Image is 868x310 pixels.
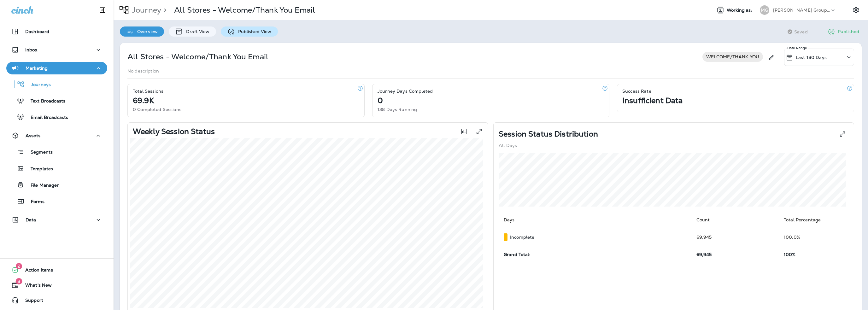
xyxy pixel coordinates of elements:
[133,107,181,112] p: 0 Completed Sessions
[25,29,49,34] p: Dashboard
[19,298,43,305] span: Support
[6,162,107,175] button: Templates
[25,199,44,205] p: Forms
[161,5,167,15] p: >
[787,45,808,50] p: Date Range
[133,98,154,103] p: 69.9K
[378,98,383,103] p: 0
[836,128,849,140] button: View Pie expanded to full screen
[457,125,470,138] button: Toggle between session count and session percentage
[727,8,754,13] span: Working as:
[134,29,158,34] p: Overview
[702,54,763,59] span: WELCOME/THANK YOU
[6,178,107,191] button: File Manager
[94,4,111,16] button: Collapse Sidebar
[19,267,53,275] span: Action Items
[6,145,107,159] button: Segments
[6,44,107,56] button: Inbox
[24,115,68,121] p: Email Broadcasts
[838,29,859,34] p: Published
[510,235,534,240] p: Incomplete
[6,213,107,226] button: Data
[760,5,769,15] div: MG
[26,66,48,71] p: Marketing
[133,129,215,134] p: Weekly Session Status
[129,5,161,15] p: Journey
[133,89,163,94] p: Total Sessions
[779,228,849,246] td: 100.0 %
[26,133,40,138] p: Assets
[622,89,651,94] p: Success Rate
[796,55,827,60] p: Last 180 Days
[765,49,777,66] div: Edit
[773,8,830,13] p: [PERSON_NAME] Group dba [PERSON_NAME]
[850,4,862,16] button: Settings
[6,264,107,276] button: 2Action Items
[691,228,779,246] td: 69,945
[15,278,22,284] span: 8
[622,98,683,103] p: Insufficient Data
[6,62,107,74] button: Marketing
[6,294,107,307] button: Support
[473,125,485,138] button: View graph expanded to full screen
[6,25,107,38] button: Dashboard
[25,47,37,52] p: Inbox
[24,183,59,189] p: File Manager
[378,89,433,94] p: Journey Days Completed
[16,263,22,269] span: 2
[504,252,531,257] span: Grand Total:
[378,107,417,112] p: 138 Days Running
[499,143,517,148] p: All Days
[24,98,65,104] p: Text Broadcasts
[691,212,779,228] th: Count
[174,5,315,15] p: All Stores - Welcome/Thank You Email
[499,212,691,228] th: Days
[127,68,159,73] p: No description
[183,29,209,34] p: Draft View
[6,94,107,107] button: Text Broadcasts
[235,29,272,34] p: Published View
[784,252,796,257] span: 100%
[696,252,712,257] span: 69,945
[24,166,53,172] p: Templates
[6,78,107,91] button: Journeys
[6,195,107,208] button: Forms
[127,52,268,62] p: All Stores - Welcome/Thank You Email
[26,217,36,222] p: Data
[19,283,52,290] span: What's New
[779,212,849,228] th: Total Percentage
[6,110,107,124] button: Email Broadcasts
[794,29,808,34] span: Saved
[25,82,51,88] p: Journeys
[6,129,107,142] button: Assets
[24,149,53,156] p: Segments
[6,279,107,291] button: 8What's New
[499,132,598,137] p: Session Status Distribution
